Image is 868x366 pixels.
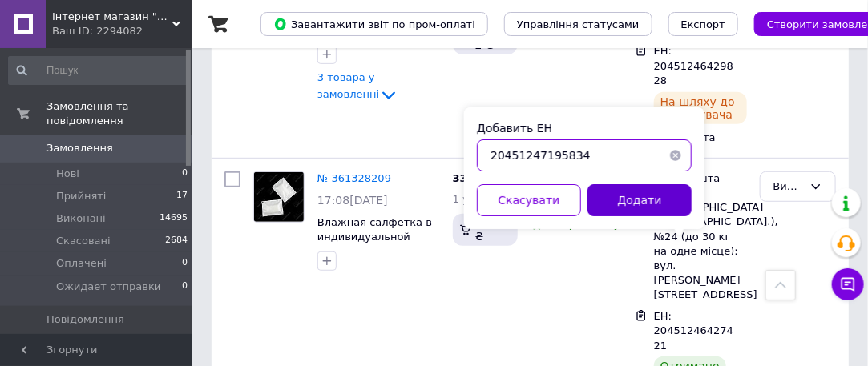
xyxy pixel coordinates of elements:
[176,189,188,203] span: 17
[654,310,733,352] span: ЕН: 20451246427421
[56,280,161,294] span: Ожидает отправки
[317,194,388,207] span: 17:08[DATE]
[504,12,652,36] button: Управління статусами
[165,234,188,248] span: 2684
[654,186,747,303] div: м. [GEOGRAPHIC_DATA] ([GEOGRAPHIC_DATA].), №24 (до 30 кг на одне місце): вул. [PERSON_NAME][STREE...
[587,184,692,216] button: Додати
[182,280,188,294] span: 0
[56,167,79,181] span: Нові
[654,92,747,124] div: На шляху до одержувача
[46,312,124,327] span: Повідомлення
[254,172,304,222] img: Фото товару
[517,18,640,30] span: Управління статусами
[182,167,188,181] span: 0
[56,256,107,271] span: Оплачені
[56,234,111,248] span: Скасовані
[317,71,398,100] a: 3 товара у замовленні
[317,172,391,184] a: № 361328209
[547,218,620,230] span: Без рейтингу
[773,179,803,195] div: Виконано
[273,17,475,31] span: Завантажити звіт по пром-оплаті
[654,45,733,86] span: ЕН: 20451246429828
[159,211,188,226] span: 14695
[832,268,864,300] button: Чат з покупцем
[52,10,172,24] span: Інтернет магазин "Упаковка"
[46,141,113,155] span: Замовлення
[681,18,726,30] span: Експорт
[56,211,106,226] span: Виконані
[453,172,487,184] span: 335 ₴
[260,12,488,36] button: Завантажити звіт по пром-оплаті
[477,184,581,216] button: Скасувати
[453,193,514,205] span: 1 упаковка
[317,71,379,100] span: 3 товара у замовленні
[253,171,305,223] a: Фото товару
[453,214,518,246] div: 37.59 ₴
[660,139,692,171] button: Очистить
[56,189,106,203] span: Прийняті
[317,216,432,258] a: Влажная салфетка в индивидуальной упаковке 600 шт/уп
[182,256,188,271] span: 0
[46,99,192,128] span: Замовлення та повідомлення
[477,122,552,135] label: Добавить ЕН
[668,12,739,36] button: Експорт
[8,56,189,85] input: Пошук
[52,24,192,38] div: Ваш ID: 2294082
